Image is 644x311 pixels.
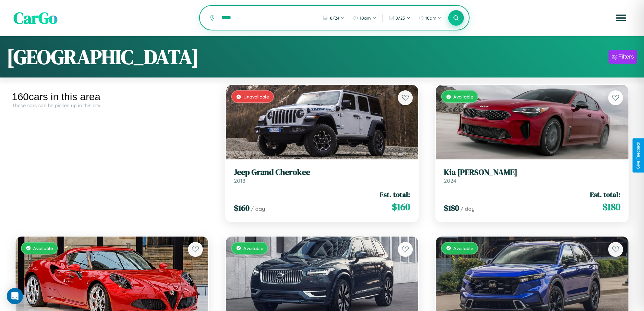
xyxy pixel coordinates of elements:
[7,288,23,304] div: Open Intercom Messenger
[425,15,436,21] span: 10am
[392,200,410,214] span: $ 160
[602,200,620,214] span: $ 180
[453,94,473,99] span: Available
[243,94,269,99] span: Unavailable
[360,15,371,21] span: 10am
[320,13,348,23] button: 8/24
[7,43,199,71] h1: [GEOGRAPHIC_DATA]
[251,205,265,212] span: / day
[330,15,339,21] span: 8 / 24
[12,103,212,108] div: These cars can be picked up in this city.
[234,168,410,177] h3: Jeep Grand Cherokee
[14,7,57,29] span: CarGo
[385,13,414,23] button: 8/25
[609,50,637,64] button: Filters
[234,202,249,214] span: $ 160
[590,190,620,199] span: Est. total:
[444,168,620,184] a: Kia [PERSON_NAME]2024
[234,177,245,184] span: 2018
[460,205,475,212] span: / day
[453,245,473,251] span: Available
[33,245,53,251] span: Available
[636,142,641,169] div: Give Feedback
[380,190,410,199] span: Est. total:
[618,53,634,60] div: Filters
[444,202,459,214] span: $ 180
[415,13,445,23] button: 10am
[444,177,456,184] span: 2024
[350,13,380,23] button: 10am
[396,15,405,21] span: 8 / 25
[444,168,620,177] h3: Kia [PERSON_NAME]
[243,245,263,251] span: Available
[234,168,410,184] a: Jeep Grand Cherokee2018
[12,91,212,103] div: 160 cars in this area
[612,8,630,27] button: Open menu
